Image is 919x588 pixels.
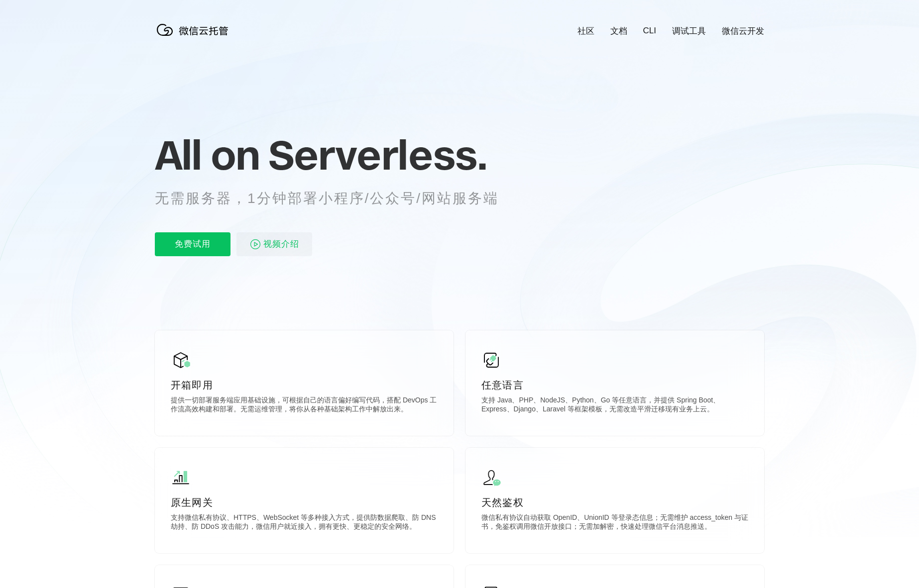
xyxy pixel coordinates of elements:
a: 微信云托管 [155,33,234,41]
img: video_play.svg [249,238,261,250]
span: All on [155,130,259,180]
p: 提供一切部署服务端应用基础设施，可根据自己的语言偏好编写代码，搭配 DevOps 工作流高效构建和部署。无需运维管理，将你从各种基础架构工作中解放出来。 [171,396,438,416]
a: CLI [643,26,656,36]
p: 支持微信私有协议、HTTPS、WebSocket 等多种接入方式，提供防数据爬取、防 DNS 劫持、防 DDoS 攻击能力，微信用户就近接入，拥有更快、更稳定的安全网络。 [171,513,438,533]
p: 天然鉴权 [481,495,748,509]
img: 微信云托管 [155,20,234,40]
p: 原生网关 [171,495,438,509]
p: 开箱即用 [171,378,438,392]
p: 免费试用 [155,232,230,256]
span: 视频介绍 [263,232,299,256]
a: 微信云开发 [722,25,764,37]
a: 文档 [610,25,627,37]
p: 无需服务器，1分钟部署小程序/公众号/网站服务端 [155,189,517,208]
a: 社区 [577,25,594,37]
p: 支持 Java、PHP、NodeJS、Python、Go 等任意语言，并提供 Spring Boot、Express、Django、Laravel 等框架模板，无需改造平滑迁移现有业务上云。 [481,396,748,416]
p: 任意语言 [481,378,748,392]
p: 微信私有协议自动获取 OpenID、UnionID 等登录态信息；无需维护 access_token 与证书，免鉴权调用微信开放接口；无需加解密，快速处理微信平台消息推送。 [481,513,748,533]
a: 调试工具 [672,25,706,37]
span: Serverless. [268,130,487,180]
